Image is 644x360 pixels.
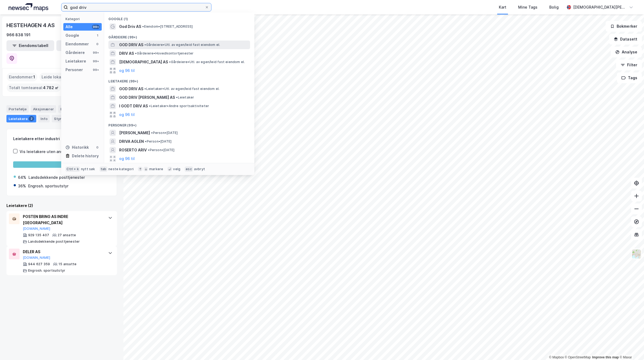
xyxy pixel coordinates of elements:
[29,116,34,121] div: 2
[119,94,175,101] span: GOD DRIV [PERSON_NAME] AS
[28,239,80,244] div: Landsdekkende posttjenester
[72,153,99,159] div: Delete history
[38,115,50,122] div: Info
[119,59,168,65] span: [DEMOGRAPHIC_DATA] AS
[173,167,180,171] div: velg
[100,166,108,172] div: tab
[144,87,146,91] span: •
[518,4,537,10] div: Mine Tags
[119,23,141,30] span: God Driv AS
[81,167,95,171] div: nytt søk
[185,166,193,172] div: esc
[606,21,642,32] button: Bokmerker
[65,49,85,56] div: Gårdeiere
[28,262,50,266] div: 944 627 359
[149,104,151,108] span: •
[65,32,79,39] div: Google
[28,233,49,237] div: 929 135 407
[573,4,627,10] div: [DEMOGRAPHIC_DATA][PERSON_NAME]
[95,145,100,150] div: 0
[611,47,642,57] button: Analyse
[631,249,642,259] img: Z
[52,115,74,122] div: Styret
[18,174,26,181] div: 64%
[92,59,100,63] div: 99+
[7,83,61,92] div: Totalt tomteareal :
[23,256,50,260] button: [DOMAIN_NAME]
[148,148,174,152] span: Person • [DATE]
[65,24,73,30] div: Alle
[95,33,100,38] div: 1
[565,355,591,359] a: OpenStreetMap
[28,174,85,181] div: Landsdekkende posttjenester
[119,103,148,109] span: I GODT DRIV AS
[65,144,89,151] div: Historikk
[609,34,642,45] button: Datasett
[31,105,56,113] div: Aksjonærer
[68,3,205,11] input: Søk på adresse, matrikkel, gårdeiere, leietakere eller personer
[151,131,178,135] span: Person • [DATE]
[151,131,153,135] span: •
[592,355,619,359] a: Improve this map
[56,40,104,51] button: Leietakertabell
[119,155,135,162] button: og 96 til
[58,233,76,237] div: 27 ansatte
[6,115,36,122] div: Leietakere
[169,60,245,64] span: Gårdeiere • Utl. av egen/leid fast eiendom el.
[92,68,100,72] div: 99+
[13,136,110,142] div: Leietakere etter industri
[33,74,35,80] span: 1
[95,42,100,46] div: 0
[7,73,37,81] div: Eiendommer :
[119,147,147,153] span: ROSERTO ARIV
[18,183,26,189] div: 36%
[65,17,102,21] div: Kategori
[119,138,144,145] span: DRIVA AGLEN
[39,73,78,81] div: Leide lokasjoner :
[176,95,178,99] span: •
[23,213,103,226] div: POSTEN BRING AS INDRE [GEOGRAPHIC_DATA]
[92,50,100,55] div: 99+
[176,95,194,100] span: Leietaker
[149,167,163,171] div: markere
[119,50,134,57] span: DRIV AS
[169,60,171,64] span: •
[145,139,147,143] span: •
[144,87,219,91] span: Leietaker • Utl. av egen/leid fast eiendom el.
[6,32,31,38] div: 966 838 191
[142,24,144,28] span: •
[144,43,220,47] span: Gårdeiere • Utl. av egen/leid fast eiendom el.
[617,72,642,83] button: Tags
[119,86,143,92] span: GOD DRIV AS
[119,67,135,74] button: og 96 til
[144,43,146,47] span: •
[149,104,209,108] span: Leietaker • Andre sportsaktiviteter
[92,25,100,29] div: 99+
[135,51,193,56] span: Gårdeiere • Hovedkontortjenester
[43,85,58,91] span: 4 782 ㎡
[28,268,65,273] div: Engrosh. sportsutstyr
[65,166,80,172] div: Ctrl + k
[104,13,254,22] div: Google (1)
[119,111,135,118] button: og 96 til
[617,334,644,360] iframe: Chat Widget
[6,202,117,209] div: Leietakere (2)
[23,249,103,255] div: DELER AS
[58,262,76,266] div: 15 ansatte
[58,105,91,113] div: Eiendommer
[135,51,137,55] span: •
[119,130,150,136] span: [PERSON_NAME]
[65,67,83,73] div: Personer
[142,24,193,29] span: Eiendom • [STREET_ADDRESS]
[6,105,29,113] div: Portefølje
[9,3,48,11] img: logo.a4113a55bc3d86da70a041830d287a7e.svg
[145,139,171,144] span: Person • [DATE]
[148,148,149,152] span: •
[65,58,86,64] div: Leietakere
[104,75,254,85] div: Leietakere (99+)
[616,60,642,70] button: Filter
[194,167,205,171] div: avbryt
[65,41,89,47] div: Eiendommer
[104,31,254,41] div: Gårdeiere (99+)
[6,21,56,30] div: HESTEHAGEN 4 AS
